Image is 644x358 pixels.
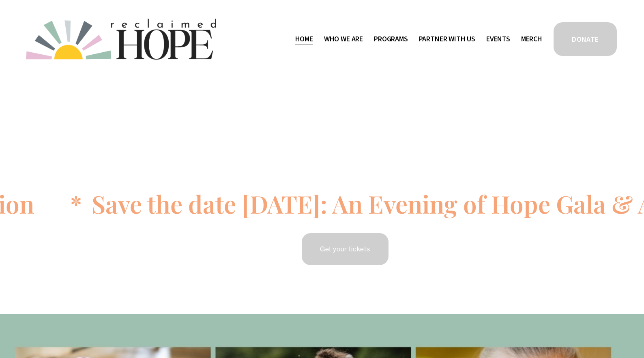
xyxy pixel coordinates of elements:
a: Home [295,32,313,45]
a: Get your tickets [301,232,390,266]
span: Partner With Us [419,33,475,45]
a: DONATE [552,21,618,57]
a: Merch [521,32,542,45]
a: folder dropdown [419,32,475,45]
a: folder dropdown [324,32,363,45]
span: Programs [374,33,408,45]
img: Reclaimed Hope Initiative [26,19,216,60]
a: Events [486,32,510,45]
span: Who We Are [324,33,363,45]
a: folder dropdown [374,32,408,45]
